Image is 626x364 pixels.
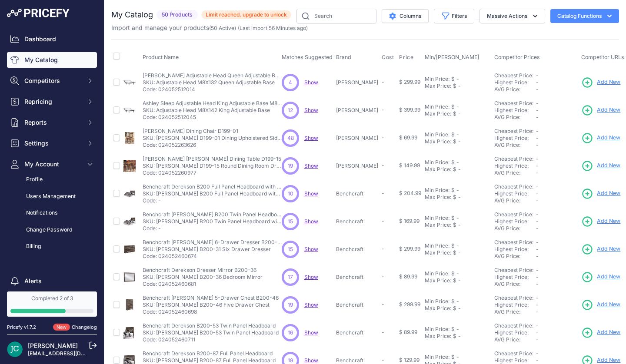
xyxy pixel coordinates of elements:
[382,9,429,23] button: Columns
[494,162,536,169] div: Highest Price:
[479,9,545,23] button: Massive Actions
[7,189,97,204] a: Users Management
[282,54,333,60] span: Matches Suggested
[536,183,539,190] span: -
[456,194,461,201] div: -
[494,246,536,253] div: Highest Price:
[597,106,620,114] span: Add New
[143,54,179,60] span: Product Name
[399,54,415,61] button: Price
[143,336,279,343] p: Code: 024052460711
[455,159,459,166] div: -
[304,162,318,169] a: Show
[451,131,455,138] div: $
[7,205,97,221] a: Notifications
[304,135,318,141] a: Show
[399,190,421,196] span: $ 204.99
[494,79,536,86] div: Highest Price:
[143,274,263,281] p: SKU: [PERSON_NAME] B200-36 Bedroom Mirror
[456,333,461,340] div: -
[453,277,456,284] div: $
[425,103,450,110] div: Min Price:
[143,281,263,288] p: Code: 024052460681
[494,350,533,357] a: Cheapest Price:
[453,138,456,145] div: $
[425,110,451,117] div: Max Price:
[494,308,536,315] div: AVG Price:
[336,190,378,197] p: Benchcraft
[7,324,36,331] div: Pricefy v1.7.2
[288,162,293,170] span: 19
[536,301,539,308] span: -
[143,329,279,336] p: SKU: [PERSON_NAME] B200-53 Twin Panel Headboard
[399,273,417,280] span: $ 89.99
[456,222,461,228] div: -
[238,25,308,31] span: (Last import 56 Minutes ago)
[10,295,93,302] div: Completed 2 of 3
[536,156,539,162] span: -
[453,110,456,117] div: $
[456,110,461,117] div: -
[53,324,70,331] span: New
[425,187,450,194] div: Min Price:
[304,301,318,308] span: Show
[382,357,384,363] span: -
[288,218,293,225] span: 15
[494,211,533,218] a: Cheapest Price:
[7,31,97,47] a: Dashboard
[536,225,539,232] span: -
[336,54,351,60] span: Brand
[287,134,294,142] span: 48
[304,274,318,280] a: Show
[536,100,539,106] span: -
[425,54,479,60] span: Min/[PERSON_NAME]
[494,295,533,301] a: Cheapest Price:
[399,329,417,335] span: $ 89.99
[382,54,396,61] button: Cost
[597,189,620,198] span: Add New
[494,54,540,60] span: Competitor Prices
[143,156,282,162] p: [PERSON_NAME] [PERSON_NAME] Dining Table D199-15
[304,190,318,197] a: Show
[24,160,81,169] span: My Account
[425,131,450,138] div: Min Price:
[494,183,533,190] a: Cheapest Price:
[597,301,620,309] span: Add New
[143,246,282,253] p: SKU: [PERSON_NAME] B200-31 Six Drawer Dresser
[451,298,455,305] div: $
[336,329,378,336] p: Benchcraft
[425,138,451,145] div: Max Price:
[581,243,620,255] a: Add New
[288,245,293,253] span: 15
[456,83,461,89] div: -
[304,246,318,252] a: Show
[425,354,450,361] div: Min Price:
[494,336,536,343] div: AVG Price:
[399,106,420,113] span: $ 399.99
[382,79,384,85] span: -
[536,246,539,252] span: -
[288,301,293,309] span: 19
[156,10,198,20] span: 50 Products
[143,142,282,149] p: Code: 024052263626
[143,253,282,260] p: Code: 024052460674
[455,187,459,194] div: -
[7,239,97,254] a: Billing
[28,350,119,357] a: [EMAIL_ADDRESS][DOMAIN_NAME]
[536,190,539,197] span: -
[536,162,539,169] span: -
[581,76,620,89] a: Add New
[28,342,78,349] a: [PERSON_NAME]
[451,103,455,110] div: $
[581,215,620,228] a: Add New
[494,267,533,273] a: Cheapest Price:
[143,128,282,135] p: [PERSON_NAME] Dining Chair D199-01
[536,357,539,364] span: -
[288,190,293,198] span: 10
[494,281,536,288] div: AVG Price:
[581,299,620,311] a: Add New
